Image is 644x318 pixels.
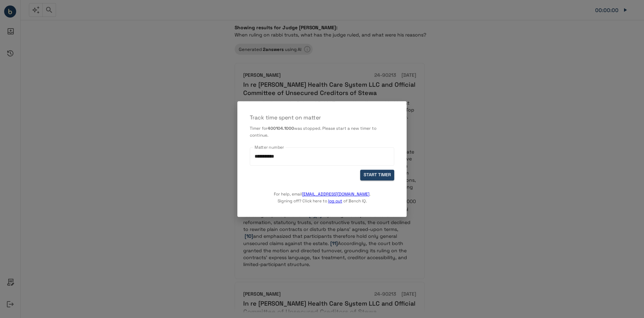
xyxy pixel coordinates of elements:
[328,198,342,204] a: log out
[250,126,376,138] span: was stopped. Please start a new timer to continue.
[268,126,294,131] b: 400104.1000
[250,114,394,122] p: Track time spent on matter
[250,126,268,131] span: Timer for
[255,144,284,150] label: Matter number
[360,170,394,180] button: START TIMER
[274,180,371,204] p: For help, email . Signing off? Click here to of Bench IQ.
[302,191,369,197] a: [EMAIL_ADDRESS][DOMAIN_NAME]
